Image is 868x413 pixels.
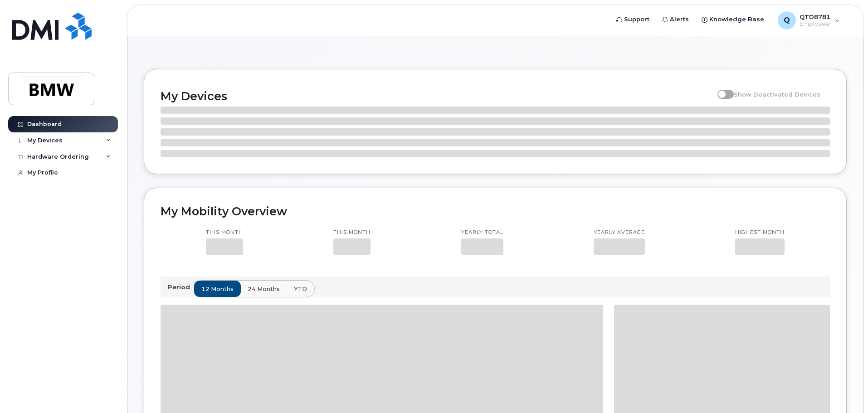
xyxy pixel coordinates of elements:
input: Show Deactivated Devices [717,86,725,93]
span: 24 months [248,285,280,293]
p: This month [333,229,371,236]
span: YTD [294,285,307,293]
p: Period [168,283,194,292]
span: Show Deactivated Devices [734,91,820,98]
p: This month [206,229,243,236]
p: Highest month [735,229,785,236]
h2: My Mobility Overview [161,204,830,218]
p: Yearly average [594,229,645,236]
p: Yearly total [461,229,503,236]
h2: My Devices [161,89,713,103]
